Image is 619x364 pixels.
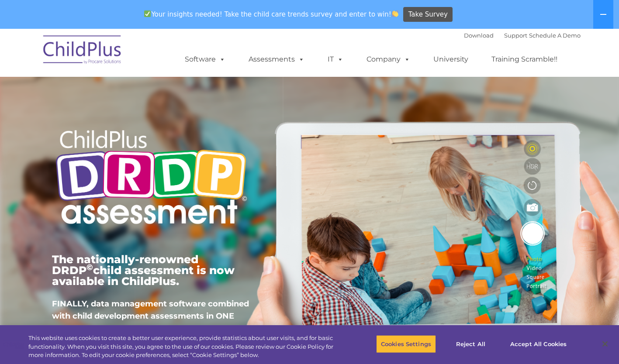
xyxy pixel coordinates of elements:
[52,299,249,333] span: FINALLY, data management software combined with child development assessments in ONE POWERFUL sys...
[504,32,527,39] a: Support
[483,51,566,68] a: Training Scramble!!
[408,7,448,22] span: Take Survey
[358,51,419,68] a: Company
[52,253,235,288] span: The nationally-renowned DRDP child assessment is now available in ChildPlus.
[443,335,498,353] button: Reject All
[240,51,313,68] a: Assessments
[39,29,126,73] img: ChildPlus by Procare Solutions
[52,118,250,239] img: Copyright - DRDP Logo Light
[392,10,398,17] img: 👏
[86,262,93,272] sup: ©
[141,6,402,23] span: Your insights needed! Take the child care trends survey and enter to win!
[28,334,340,360] div: This website uses cookies to create a better user experience, provide statistics about user visit...
[464,32,494,39] a: Download
[319,51,352,68] a: IT
[529,32,581,39] a: Schedule A Demo
[425,51,477,68] a: University
[464,32,581,39] font: |
[595,334,615,354] button: Close
[505,335,571,353] button: Accept All Cookies
[176,51,234,68] a: Software
[403,7,453,22] a: Take Survey
[376,335,436,353] button: Cookies Settings
[144,10,151,17] img: ✅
